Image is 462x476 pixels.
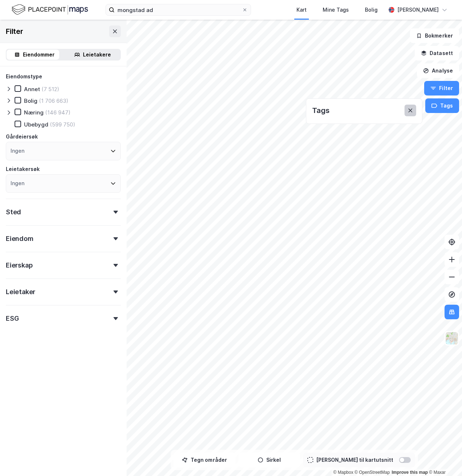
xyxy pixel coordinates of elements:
[425,98,459,113] button: Tags
[312,105,330,116] div: Tags
[424,81,459,95] button: Filter
[24,109,44,116] div: Næring
[115,4,242,15] input: Søk på adresse, matrikkel, gårdeiere, leietakere eller personer
[23,50,55,59] div: Eiendommer
[417,63,459,78] button: Analyse
[445,331,459,345] img: Z
[397,5,439,14] div: [PERSON_NAME]
[333,470,353,475] a: Mapbox
[50,121,75,128] div: (599 750)
[365,5,378,14] div: Bolig
[392,470,428,475] a: Improve this map
[6,72,42,81] div: Eiendomstype
[426,441,462,476] iframe: Chat Widget
[323,5,349,14] div: Mine Tags
[415,46,459,61] button: Datasett
[12,3,88,16] img: logo.f888ab2527a4732fd821a326f86c7f29.svg
[238,453,300,467] button: Sirkel
[410,28,459,43] button: Bokmerker
[83,50,111,59] div: Leietakere
[174,453,235,467] button: Tegn områder
[24,97,37,104] div: Bolig
[296,5,307,14] div: Kart
[6,26,23,37] div: Filter
[6,208,21,216] div: Sted
[6,132,38,141] div: Gårdeiersøk
[355,470,390,475] a: OpenStreetMap
[6,165,40,173] div: Leietakersøk
[24,86,40,93] div: Annet
[6,234,33,243] div: Eiendom
[45,109,71,116] div: (146 947)
[11,147,24,155] div: Ingen
[6,288,35,296] div: Leietaker
[11,179,24,188] div: Ingen
[316,456,393,464] div: [PERSON_NAME] til kartutsnitt
[6,314,19,323] div: ESG
[24,121,48,128] div: Ubebygd
[6,261,32,270] div: Eierskap
[39,97,68,104] div: (1 706 663)
[41,86,59,93] div: (7 512)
